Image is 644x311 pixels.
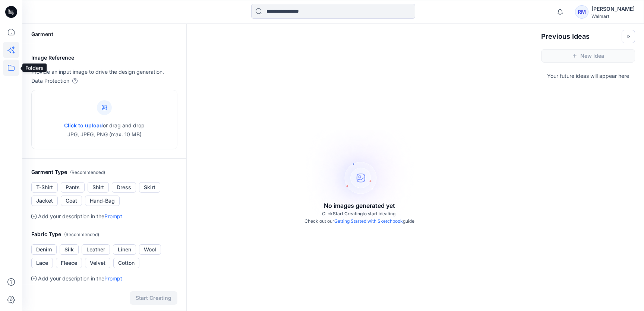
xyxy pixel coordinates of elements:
button: Velvet [85,258,110,268]
p: Data Protection [31,76,69,85]
p: Add your description in the [38,212,122,221]
button: Pants [61,182,85,193]
button: Denim [31,244,57,255]
h2: Fabric Type [31,230,177,239]
p: Add your description in the [38,274,122,283]
span: Click to upload [64,122,103,128]
button: Silk [60,244,79,255]
button: Leather [82,244,110,255]
h2: Image Reference [31,53,177,62]
a: Getting Started with Sketchbook [334,218,403,224]
a: Prompt [104,213,122,219]
p: No images generated yet [324,201,395,210]
span: ( Recommended ) [64,232,99,237]
button: Jacket [31,196,58,206]
span: Start Creating [333,211,363,216]
div: RM [575,5,588,19]
button: Hand-Bag [85,196,120,206]
button: Lace [31,258,53,268]
p: or drag and drop JPG, JPEG, PNG (max. 10 MB) [64,121,145,139]
p: Your future ideas will appear here [532,69,644,80]
button: Fleece [56,258,82,268]
button: Cotton [113,258,139,268]
button: Dress [112,182,136,193]
h2: Previous Ideas [541,32,590,41]
button: Toggle idea bar [622,30,635,43]
a: Prompt [104,275,122,282]
div: Walmart [591,13,635,19]
button: Shirt [88,182,109,193]
h2: Garment Type [31,168,177,177]
button: T-Shirt [31,182,58,193]
p: Provide an input image to drive the design generation. [31,67,177,76]
button: Coat [61,196,82,206]
p: Click to start ideating. Check out our guide [304,210,414,225]
button: Linen [113,244,136,255]
span: ( Recommended ) [70,169,105,175]
button: Wool [139,244,161,255]
div: [PERSON_NAME] [591,4,635,13]
button: Skirt [139,182,160,193]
